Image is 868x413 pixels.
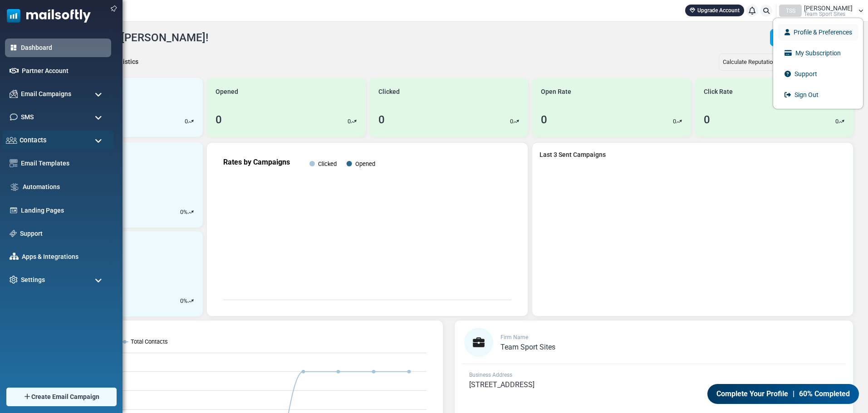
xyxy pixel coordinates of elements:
[10,113,18,121] img: sms-icon.png
[10,44,18,52] img: dashboard-icon-active.svg
[180,208,194,217] div: %
[673,117,676,126] p: 0
[21,43,107,53] a: Dashboard
[180,296,183,306] p: 0
[804,5,853,11] span: [PERSON_NAME]
[500,343,555,351] span: Team Sport Sites
[716,389,788,399] span: Complete Your Profile
[378,87,400,97] span: Clicked
[510,117,513,126] p: 0
[835,117,839,126] p: 0
[799,389,850,399] span: 60% Completed
[704,87,733,97] span: Click Rate
[779,5,863,17] a: TSS [PERSON_NAME] Team Sport Sites
[778,87,858,103] a: Sign Out
[21,275,45,285] span: Settings
[355,160,375,167] text: Opened
[10,276,18,284] img: settings-icon.svg
[348,117,351,126] p: 0
[180,208,183,217] p: 0
[31,392,99,402] span: Create Email Campaign
[539,150,846,160] a: Last 3 Sent Campaigns
[541,87,571,97] span: Open Rate
[469,380,535,389] span: [STREET_ADDRESS]
[541,112,547,128] div: 0
[21,112,34,122] span: SMS
[500,334,528,340] span: Firm Name
[707,384,859,404] a: Complete Your Profile | 60% Completed
[793,389,794,399] span: |
[778,45,858,61] a: My Subscription
[131,338,168,345] text: Total Contacts
[22,252,107,262] a: Apps & Integrations
[44,142,203,228] a: New Contacts 12 0%
[378,112,385,128] div: 0
[804,11,845,17] span: Team Sport Sites
[185,117,188,126] p: 0
[778,66,858,82] a: Support
[21,89,71,99] span: Email Campaigns
[214,150,520,309] svg: Rates by Campaigns
[10,182,20,192] img: workflow.svg
[318,160,337,167] text: Clicked
[22,66,107,76] a: Partner Account
[10,159,18,167] img: email-templates-icon.svg
[685,5,744,16] a: Upgrade Account
[779,5,802,17] div: TSS
[6,137,17,144] img: contacts-icon.svg
[44,31,208,44] h4: Welcome back, [PERSON_NAME]!
[704,112,710,128] div: 0
[770,29,853,46] a: Create Email Campaign
[469,372,512,378] span: Business Address
[23,182,107,192] a: Automations
[10,206,18,214] img: landing_pages.svg
[778,24,858,40] a: Profile & Preferences
[500,344,555,351] a: Team Sport Sites
[719,53,787,71] div: Calculate Reputation
[773,18,863,109] ul: TSS [PERSON_NAME] Team Sport Sites
[21,206,107,215] a: Landing Pages
[10,90,18,98] img: campaigns-icon.png
[20,135,47,145] span: Contacts
[10,230,17,237] img: support-icon.svg
[20,229,107,238] a: Support
[180,296,194,306] div: %
[216,87,238,97] span: Opened
[223,158,290,166] text: Rates by Campaigns
[216,112,222,128] div: 0
[21,159,107,168] a: Email Templates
